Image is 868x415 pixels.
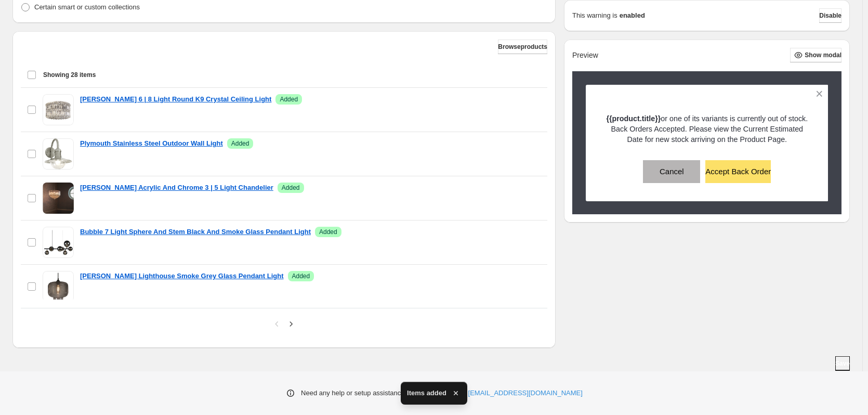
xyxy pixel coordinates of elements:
[835,359,850,368] span: Save
[80,227,311,237] a: Bubble 7 Light Sphere And Stem Black And Smoke Glass Pendant Light
[292,272,310,280] span: Added
[43,183,74,214] img: Otis Clear Acrylic And Chrome 3 | 5 Light Chandelier
[805,51,841,59] span: Show modal
[572,51,598,60] h2: Preview
[270,317,298,331] nav: Pagination
[620,10,645,21] strong: enabled
[284,317,298,331] button: Next
[572,10,617,21] p: This warning is
[835,356,850,371] button: Save
[43,227,74,258] img: Bubble 7 Light Sphere And Stem Black And Smoke Glass Pendant Light
[43,94,74,125] img: Dawn 6 | 8 Light Round K9 Crystal Ceiling Light
[407,388,446,398] span: Items added
[80,183,273,193] a: [PERSON_NAME] Acrylic And Chrome 3 | 5 Light Chandelier
[819,11,841,20] span: Disable
[80,138,223,149] a: Plymouth Stainless Steel Outdoor Wall Light
[498,40,547,54] button: Browseproducts
[604,113,810,145] p: or one of its variants is currently out of stock. Back Orders Accepted. Please view the Current E...
[705,160,771,183] button: Accept Back Order
[43,271,74,302] img: Elza Lighthouse Smoke Grey Glass Pendant Light
[43,71,96,79] span: Showing 28 items
[606,114,661,123] strong: {{product.title}}
[319,228,337,236] span: Added
[643,160,700,183] button: Cancel
[80,94,271,105] a: [PERSON_NAME] 6 | 8 Light Round K9 Crystal Ceiling Light
[819,8,841,23] button: Disable
[282,184,300,192] span: Added
[790,48,841,62] button: Show modal
[43,138,74,170] img: Plymouth Stainless Steel Outdoor Wall Light
[280,95,298,103] span: Added
[468,388,583,398] a: [EMAIL_ADDRESS][DOMAIN_NAME]
[80,271,284,281] a: [PERSON_NAME] Lighthouse Smoke Grey Glass Pendant Light
[231,139,249,148] span: Added
[498,43,547,51] span: Browse products
[34,2,140,12] p: Certain smart or custom collections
